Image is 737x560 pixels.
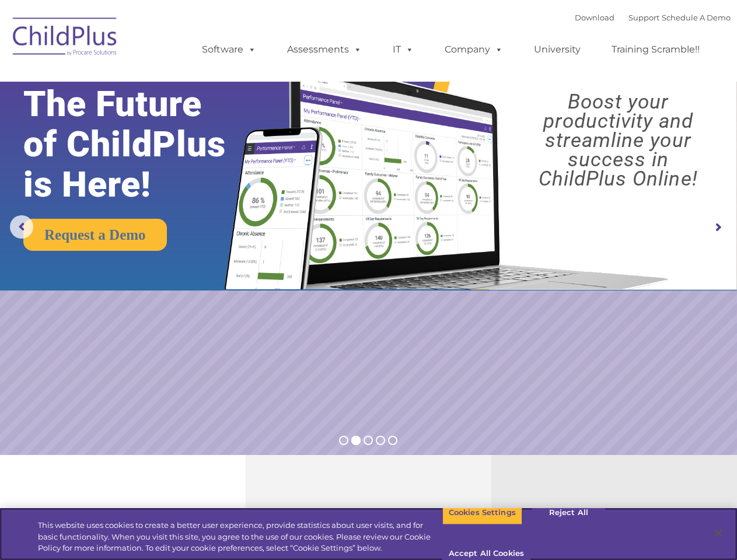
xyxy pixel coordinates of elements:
a: Training Scramble!! [600,38,711,61]
a: Company [433,38,515,61]
a: University [522,38,592,61]
a: Assessments [275,38,373,61]
button: Close [705,520,731,546]
img: ChildPlus by Procare Solutions [7,9,124,68]
button: Cookies Settings [442,501,522,525]
rs-layer: Boost your productivity and streamline your success in ChildPlus Online! [509,92,728,188]
span: Phone number [162,125,212,134]
button: Reject All [532,501,605,525]
a: IT [381,38,425,61]
a: Schedule A Demo [662,13,731,22]
rs-layer: The Future of ChildPlus is Here! [23,84,259,205]
a: Request a Demo [23,219,167,251]
a: Support [628,13,659,22]
span: Last name [162,77,198,86]
font: | [575,13,731,22]
div: This website uses cookies to create a better user experience, provide statistics about user visit... [38,520,442,554]
a: Software [190,38,268,61]
a: Download [575,13,614,22]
